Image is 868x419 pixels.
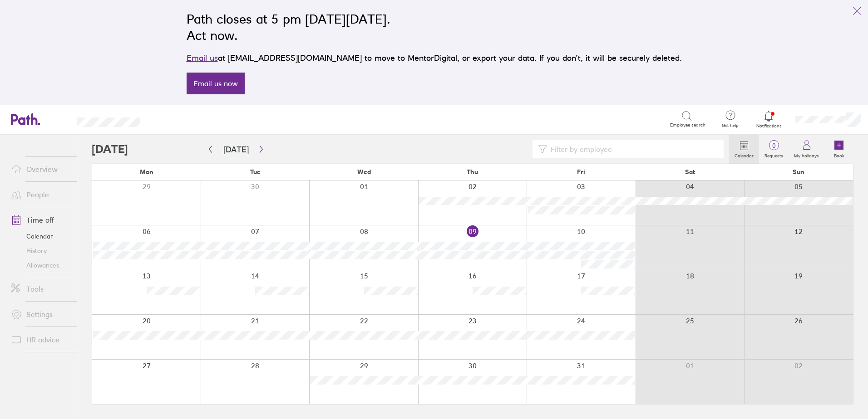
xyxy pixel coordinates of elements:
[729,151,759,159] label: Calendar
[754,123,784,129] span: Notifications
[4,244,77,258] a: History
[4,160,77,178] a: Overview
[793,168,804,175] span: Sun
[789,151,824,159] label: My holidays
[547,141,718,158] input: Filter by employee
[4,258,77,273] a: Allowances
[759,135,789,164] a: 0Requests
[4,305,77,323] a: Settings
[216,142,256,157] button: [DATE]
[4,229,77,244] a: Calendar
[824,135,853,164] a: Book
[250,168,261,175] span: Tue
[4,331,77,349] a: HR advice
[829,151,850,159] label: Book
[187,53,218,63] a: Email us
[759,151,789,159] label: Requests
[187,11,682,44] h2: Path closes at 5 pm [DATE][DATE]. Act now.
[715,123,745,128] span: Get help
[357,168,371,175] span: Wed
[754,110,784,129] a: Notifications
[140,168,153,175] span: Mon
[187,52,682,64] p: at [EMAIL_ADDRESS][DOMAIN_NAME] to move to MentorDigital, or export your data. If you don’t, it w...
[759,142,789,149] span: 0
[670,122,705,128] span: Employee search
[577,168,585,175] span: Fri
[467,168,478,175] span: Thu
[4,280,77,298] a: Tools
[4,211,77,229] a: Time off
[187,73,245,94] a: Email us now
[789,135,824,164] a: My holidays
[164,115,187,123] div: Search
[729,135,759,164] a: Calendar
[685,168,695,175] span: Sat
[4,185,77,204] a: People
